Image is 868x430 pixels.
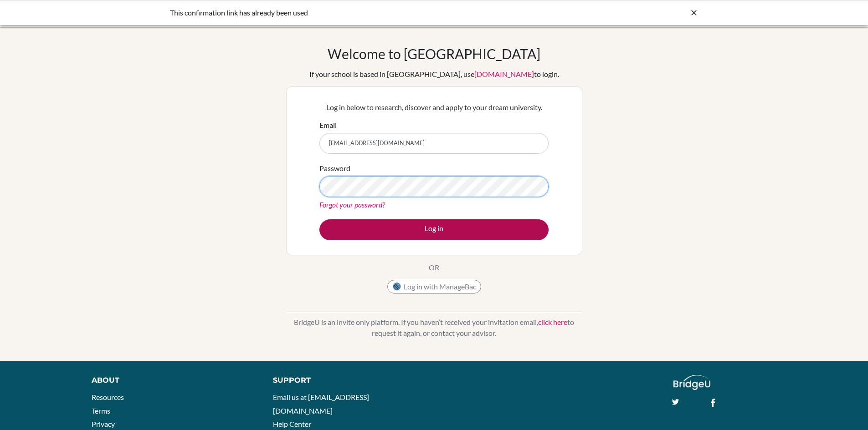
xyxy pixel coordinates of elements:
[92,420,115,428] a: Privacy
[273,393,369,415] a: Email us at [EMAIL_ADDRESS][DOMAIN_NAME]
[387,280,481,293] button: Log in with ManageBac
[429,262,439,273] p: OR
[319,120,337,131] label: Email
[319,200,385,209] a: Forgot your password?
[286,317,582,339] p: BridgeU is an invite only platform. If you haven’t received your invitation email, to request it ...
[273,420,311,428] a: Help Center
[273,375,423,386] div: Support
[319,219,549,240] button: Log in
[92,393,124,401] a: Resources
[309,69,559,80] div: If your school is based in [GEOGRAPHIC_DATA], use to login.
[328,46,540,62] h1: Welcome to [GEOGRAPHIC_DATA]
[474,70,534,78] a: [DOMAIN_NAME]
[319,102,549,113] p: Log in below to research, discover and apply to your dream university.
[92,406,110,415] a: Terms
[673,375,710,390] img: logo_white@2x-f4f0deed5e89b7ecb1c2cc34c3e3d731f90f0f143d5ea2071677605dd97b5244.png
[538,318,567,326] a: click here
[92,375,252,386] div: About
[319,163,350,174] label: Password
[170,7,562,18] div: This confirmation link has already been used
